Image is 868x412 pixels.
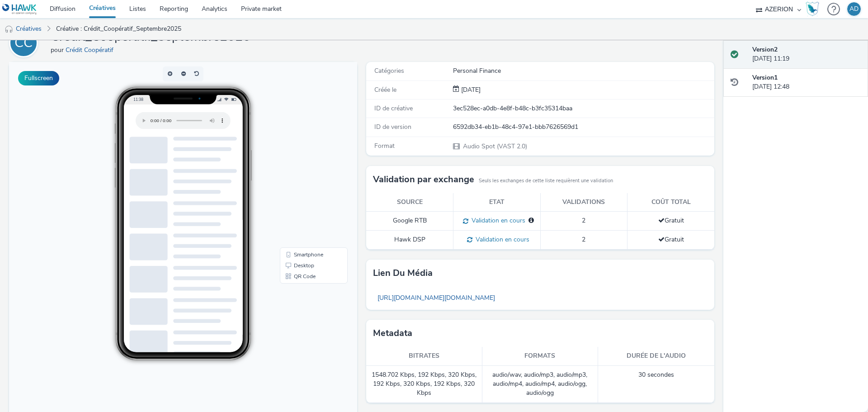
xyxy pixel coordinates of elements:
div: Personal Finance [453,66,713,76]
a: [URL][DOMAIN_NAME][DOMAIN_NAME] [373,289,500,307]
span: Gratuit [658,235,684,244]
td: 1548.702 Kbps, 192 Kbps, 320 Kbps, 192 Kbps, 320 Kbps, 192 Kbps, 320 Kbps [366,366,482,403]
th: Bitrates [366,347,482,365]
th: Etat [453,193,541,212]
span: pour [51,46,66,54]
li: Desktop [273,198,337,209]
span: ID de version [374,123,411,131]
h3: Validation par exchange [373,173,474,186]
button: Fullscreen [18,71,59,85]
span: Validation en cours [472,235,529,244]
h3: Metadata [373,327,412,340]
div: 3ec528ec-a0db-4e8f-b48c-b3fc35314baa [453,104,713,113]
img: audio [5,25,14,34]
div: [DATE] 12:48 [752,73,861,92]
div: [DATE] 11:19 [752,45,861,64]
img: Hawk Academy [806,2,819,16]
span: Catégories [374,66,404,75]
span: Desktop [285,201,305,206]
span: [DATE] [459,85,481,94]
span: Créée le [374,85,396,94]
span: Validation en cours [468,216,525,225]
th: Validations [540,193,627,212]
div: 6592db34-eb1b-48c4-97e1-bbb7626569d1 [453,123,713,132]
li: Smartphone [273,187,337,198]
span: Gratuit [658,216,684,225]
td: Hawk DSP [366,231,453,250]
span: 2 [582,216,585,225]
a: Hawk Academy [806,2,823,16]
span: 2 [582,235,585,244]
td: audio/wav, audio/mp3, audio/mp3, audio/mp4, audio/mp4, audio/ogg, audio/ogg [482,366,599,403]
span: ID de créative [374,104,413,113]
small: Seuls les exchanges de cette liste requièrent une validation [479,177,613,185]
span: Smartphone [285,190,314,195]
div: Création 01 septembre 2025, 12:48 [459,85,481,95]
td: Google RTB [366,212,453,231]
td: 30 secondes [598,366,714,403]
a: Créative : Crédit_Coopératif_Septembre2025 [52,18,186,40]
span: QR Code [285,212,307,217]
th: Coût total [627,193,715,212]
img: undefined Logo [2,4,37,15]
span: Format [374,142,395,150]
div: AD [849,2,859,16]
h3: Lien du média [373,266,433,280]
span: Audio Spot (VAST 2.0) [462,142,527,151]
div: CC [14,30,33,56]
a: CC [9,38,42,47]
a: Crédit Coopératif [66,46,117,54]
span: 11:38 [124,35,134,40]
th: Durée de l'audio [598,347,714,365]
li: QR Code [273,209,337,220]
th: Source [366,193,453,212]
strong: Version 1 [752,73,778,82]
strong: Version 2 [752,45,778,54]
th: Formats [482,347,599,365]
